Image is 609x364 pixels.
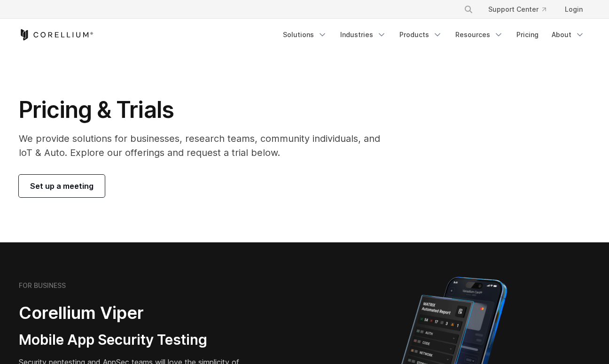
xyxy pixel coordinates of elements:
span: Set up a meeting [30,180,94,192]
h3: Mobile App Security Testing [19,331,259,349]
h1: Pricing & Trials [19,96,393,124]
a: Resources [450,26,509,43]
a: Corellium Home [19,29,94,40]
h6: FOR BUSINESS [19,281,66,290]
a: Industries [335,26,392,43]
a: About [546,26,590,43]
button: Search [460,1,477,18]
a: Solutions [277,26,333,43]
p: We provide solutions for businesses, research teams, community individuals, and IoT & Auto. Explo... [19,132,393,160]
div: Navigation Menu [453,1,590,18]
h2: Corellium Viper [19,302,259,324]
div: Navigation Menu [277,26,590,43]
a: Pricing [511,26,544,43]
a: Support Center [481,1,554,18]
a: Set up a meeting [19,175,105,197]
a: Login [557,1,590,18]
a: Products [394,26,448,43]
